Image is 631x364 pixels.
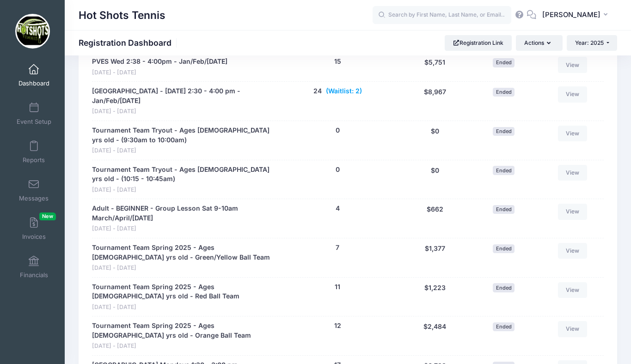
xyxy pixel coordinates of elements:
span: [DATE] - [DATE] [92,146,272,155]
a: Adult - BEGINNER - Group Lesson Sat 9-10am March/April/[DATE] [92,204,272,223]
a: View [558,321,588,337]
div: $8,967 [399,86,471,116]
div: $5,751 [399,57,471,77]
div: $662 [399,204,471,233]
span: Invoices [22,233,46,241]
span: Ended [493,58,515,67]
span: Year: 2025 [575,39,604,46]
span: Ended [493,205,515,214]
div: $2,484 [399,321,471,351]
div: $0 [399,165,471,194]
button: 0 [336,165,340,175]
a: Tournament Team Spring 2025 - Ages [DEMOGRAPHIC_DATA] yrs old - Green/Yellow Ball Team [92,243,272,262]
a: Registration Link [445,35,512,51]
span: [DATE] - [DATE] [92,186,272,194]
a: InvoicesNew [12,212,56,245]
a: Reports [12,136,56,168]
a: View [558,282,588,298]
span: Ended [493,166,515,175]
span: [DATE] - [DATE] [92,107,272,116]
a: Financials [12,251,56,283]
button: Year: 2025 [567,35,617,51]
span: Ended [493,283,515,292]
span: [DATE] - [DATE] [92,303,272,312]
a: View [558,86,588,102]
span: Ended [493,88,515,97]
a: View [558,204,588,219]
button: 0 [336,126,340,135]
a: View [558,57,588,73]
input: Search by First Name, Last Name, or Email... [373,6,511,24]
a: Event Setup [12,97,56,130]
a: Dashboard [12,59,56,91]
a: Tournament Team Spring 2025 - Ages [DEMOGRAPHIC_DATA] yrs old - Orange Ball Team [92,321,272,340]
span: Dashboard [18,79,49,87]
span: [DATE] - [DATE] [92,224,272,233]
span: [DATE] - [DATE] [92,342,272,351]
button: 24 [313,86,322,96]
button: Actions [516,35,562,51]
button: 11 [335,282,340,292]
button: [PERSON_NAME] [536,5,617,26]
button: 15 [334,57,341,67]
span: Event Setup [17,118,51,126]
a: View [558,126,588,141]
a: Tournament Team Spring 2025 - Ages [DEMOGRAPHIC_DATA] yrs old - Red Ball Team [92,282,272,302]
span: Ended [493,127,515,136]
span: Ended [493,244,515,253]
a: Messages [12,174,56,206]
button: 12 [334,321,341,331]
h1: Hot Shots Tennis [79,5,165,26]
a: View [558,243,588,259]
div: $0 [399,126,471,155]
div: $1,377 [399,243,471,273]
a: Tournament Team Tryout - Ages [DEMOGRAPHIC_DATA] yrs old - (10:15 - 10:45am) [92,165,272,184]
button: 4 [336,204,340,213]
img: Hot Shots Tennis [15,14,50,49]
span: [DATE] - [DATE] [92,264,272,273]
span: Reports [23,156,45,164]
a: PVES Wed 2:38 - 4:00pm - Jan/Feb/[DATE] [92,57,227,67]
button: 7 [336,243,339,253]
span: [PERSON_NAME] [542,10,600,20]
a: Tournament Team Tryout - Ages [DEMOGRAPHIC_DATA] yrs old - (9:30am to 10:00am) [92,126,272,145]
span: New [39,212,56,220]
span: Ended [493,322,515,331]
h1: Registration Dashboard [79,38,179,48]
span: [DATE] - [DATE] [92,68,227,77]
a: View [558,165,588,181]
a: [GEOGRAPHIC_DATA] - [DATE] 2:30 - 4:00 pm - Jan/Feb/[DATE] [92,86,272,106]
div: $1,223 [399,282,471,312]
span: Messages [19,194,49,202]
button: (Waitlist: 2) [326,86,362,96]
span: Financials [20,271,48,279]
